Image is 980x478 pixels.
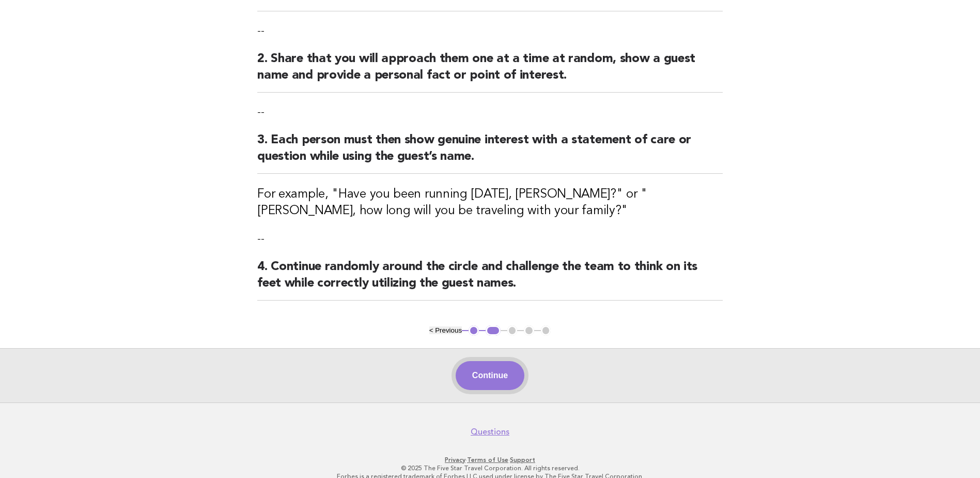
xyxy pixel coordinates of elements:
[257,24,723,38] p: --
[467,456,508,464] a: Terms of Use
[445,456,465,464] a: Privacy
[257,132,723,174] h2: 3. Each person must then show genuine interest with a statement of care or question while using t...
[456,361,524,390] button: Continue
[174,456,806,464] p: · ·
[510,456,535,464] a: Support
[257,259,723,301] h2: 4. Continue randomly around the circle and challenge the team to think on its feet while correctl...
[257,186,723,219] h3: For example, "Have you been running [DATE], [PERSON_NAME]?" or "[PERSON_NAME], how long will you ...
[469,325,479,336] button: 1
[429,326,462,334] button: < Previous
[257,232,723,246] p: --
[471,427,509,437] a: Questions
[257,51,723,93] h2: 2. Share that you will approach them one at a time at random, show a guest name and provide a per...
[174,464,806,472] p: © 2025 The Five Star Travel Corporation. All rights reserved.
[257,105,723,119] p: --
[486,325,501,336] button: 2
